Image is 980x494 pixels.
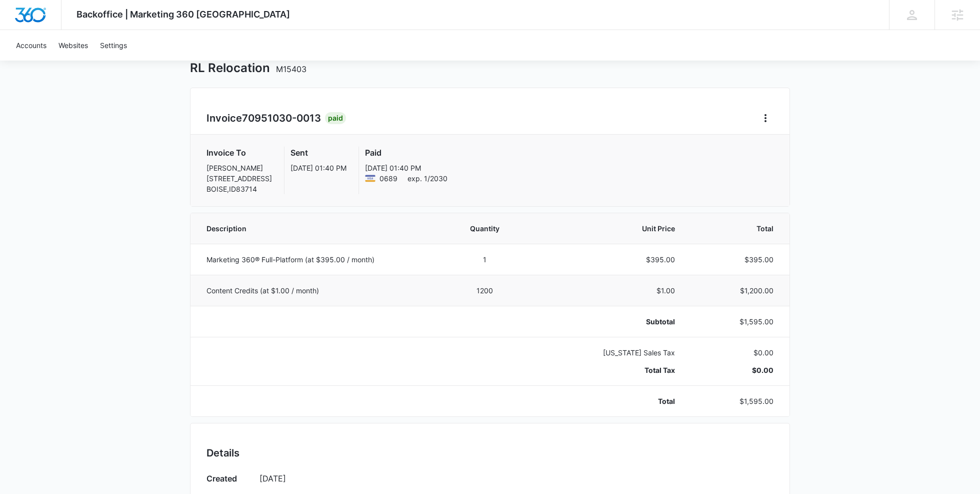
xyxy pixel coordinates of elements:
td: 1200 [440,275,529,306]
span: Quantity [452,223,517,234]
p: $1.00 [541,285,675,296]
p: $0.00 [699,365,773,375]
a: Accounts [10,30,52,61]
p: $395.00 [699,254,773,265]
p: [DATE] 01:40 PM [365,163,447,173]
span: Unit Price [541,223,675,234]
h3: Sent [290,147,346,159]
p: [PERSON_NAME] [STREET_ADDRESS] BOISE , ID 83714 [206,163,272,194]
h3: Invoice To [206,147,272,159]
p: Subtotal [541,316,675,327]
div: Paid [325,112,346,124]
h2: Details [206,445,773,460]
span: Visa ending with [379,173,397,184]
h1: RL Relocation [190,61,306,76]
span: M15403 [276,64,306,74]
p: $1,595.00 [699,396,773,406]
h3: Paid [365,147,447,159]
p: $0.00 [699,347,773,358]
p: [DATE] [259,472,773,484]
td: 1 [440,244,529,275]
span: exp. 1/2030 [407,173,447,184]
p: $1,200.00 [699,285,773,296]
span: Backoffice | Marketing 360 [GEOGRAPHIC_DATA] [76,9,290,20]
a: Websites [52,30,94,61]
button: Home [757,110,773,126]
p: Total [541,396,675,406]
h2: Invoice [206,111,325,126]
a: Settings [94,30,133,61]
p: Content Credits (at $1.00 / month) [206,285,428,296]
span: 70951030-0013 [242,112,321,124]
p: [US_STATE] Sales Tax [541,347,675,358]
p: Total Tax [541,365,675,375]
p: $1,595.00 [699,316,773,327]
h3: Created [206,472,249,487]
span: Total [699,223,773,234]
p: $395.00 [541,254,675,265]
p: [DATE] 01:40 PM [290,163,346,173]
span: Description [206,223,428,234]
p: Marketing 360® Full-Platform (at $395.00 / month) [206,254,428,265]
